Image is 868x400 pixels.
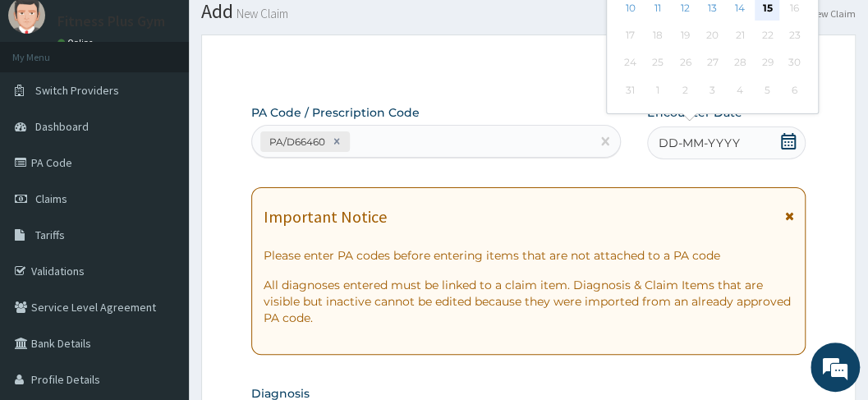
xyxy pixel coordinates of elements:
[251,104,420,121] label: PA Code / Prescription Code
[645,78,670,103] div: Not available Monday, September 1st, 2025
[783,23,807,48] div: Not available Saturday, August 23rd, 2025
[645,23,670,48] div: Not available Monday, August 18th, 2025
[233,7,288,20] small: New Claim
[264,132,328,151] div: PA/D66460
[57,14,165,29] p: Fitness Plus Gym
[673,23,698,48] div: Not available Tuesday, August 19th, 2025
[264,208,387,226] h1: Important Notice
[728,51,752,76] div: Not available Thursday, August 28th, 2025
[728,78,752,103] div: Not available Thursday, September 4th, 2025
[35,119,89,134] span: Dashboard
[35,228,65,242] span: Tariffs
[8,244,313,301] textarea: Type your message and hit 'Enter'
[251,60,806,78] p: Step 2 of 2
[783,51,807,76] div: Not available Saturday, August 30th, 2025
[35,191,67,206] span: Claims
[658,135,739,151] span: DD-MM-YYYY
[755,78,779,103] div: Not available Friday, September 5th, 2025
[95,104,227,270] span: We're online!
[783,78,807,103] div: Not available Saturday, September 6th, 2025
[700,23,725,48] div: Not available Wednesday, August 20th, 2025
[700,78,725,103] div: Not available Wednesday, September 3rd, 2025
[728,23,752,48] div: Not available Thursday, August 21st, 2025
[645,51,670,76] div: Not available Monday, August 25th, 2025
[30,82,67,123] img: d_794563401_company_1708531726252_794563401
[755,51,779,76] div: Not available Friday, August 29th, 2025
[35,83,119,98] span: Switch Providers
[85,92,276,113] div: Chat with us now
[618,51,643,76] div: Not available Sunday, August 24th, 2025
[618,23,643,48] div: Not available Sunday, August 17th, 2025
[201,1,856,22] h1: Add
[700,51,725,76] div: Not available Wednesday, August 27th, 2025
[57,37,97,48] a: Online
[755,23,779,48] div: Not available Friday, August 22nd, 2025
[618,78,643,103] div: Not available Sunday, August 31st, 2025
[264,277,794,326] p: All diagnoses entered must be linked to a claim item. Diagnosis & Claim Items that are visible bu...
[264,247,794,264] p: Please enter PA codes before entering items that are not attached to a PA code
[673,51,698,76] div: Not available Tuesday, August 26th, 2025
[269,8,309,48] div: Minimize live chat window
[673,78,698,103] div: Not available Tuesday, September 2nd, 2025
